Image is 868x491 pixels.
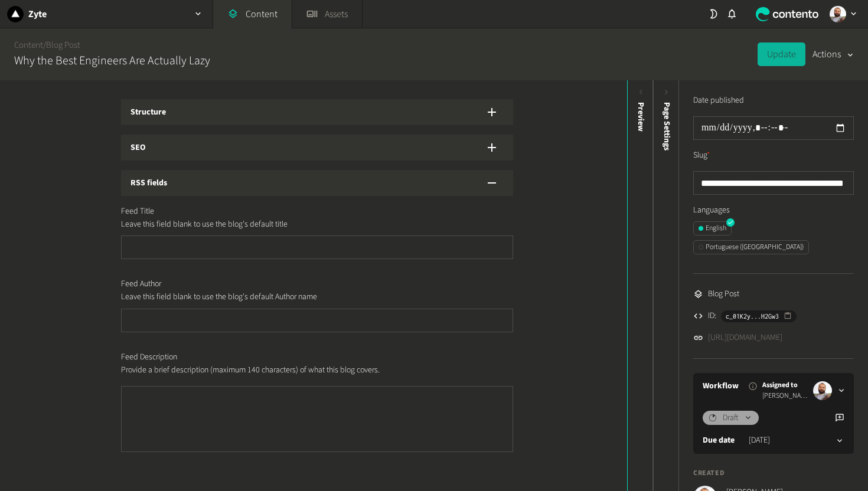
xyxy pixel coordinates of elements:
h3: SEO [130,142,146,154]
button: Portuguese ([GEOGRAPHIC_DATA]) [693,240,809,254]
button: English [693,221,732,235]
label: Date published [693,94,744,107]
label: Slug [693,149,710,162]
h3: Structure [130,106,166,119]
h3: RSS fields [130,177,167,189]
p: Leave this field blank to use the blog's default title [121,218,390,231]
a: Workflow [703,380,739,392]
span: Feed Title [121,205,154,218]
span: ID: [708,310,716,322]
div: Preview [635,102,647,132]
img: Cleber Alexandre [813,381,832,400]
img: Cleber Alexandre [830,6,846,22]
button: Actions [812,42,854,66]
span: / [43,39,46,51]
h4: Created [693,468,854,479]
button: c_01K2y...H2Gw3 [721,310,797,322]
label: Languages [693,204,854,217]
a: Content [14,39,43,51]
p: Provide a brief description (maximum 140 characters) of what this blog covers. [121,364,390,377]
a: Blog Post [46,39,80,51]
span: Draft [723,412,739,424]
h2: Why the Best Engineers Are Actually Lazy [14,52,210,70]
a: [URL][DOMAIN_NAME] [708,332,782,344]
span: Feed Author [121,278,161,290]
button: Draft [703,411,759,425]
span: c_01K2y...H2Gw3 [726,311,779,322]
img: Zyte [7,6,24,22]
span: Blog Post [708,288,739,300]
h2: Zyte [28,7,47,21]
span: Feed Description [121,351,177,364]
div: Portuguese ([GEOGRAPHIC_DATA]) [699,242,804,253]
time: [DATE] [749,434,770,447]
span: Assigned to [762,380,808,391]
span: [PERSON_NAME] [762,391,808,401]
label: Due date [703,434,735,447]
p: Leave this field blank to use the blog's default Author name [121,290,390,303]
div: English [699,223,726,234]
span: Page Settings [661,102,673,150]
button: Update [758,42,805,66]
